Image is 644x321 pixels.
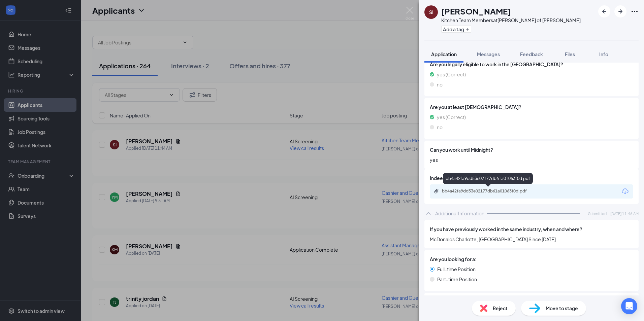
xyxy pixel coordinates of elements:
[430,156,633,164] span: yes
[631,7,639,15] svg: Ellipses
[430,225,582,233] span: If you have previously worked in the same industry, when and where?
[465,27,470,31] svg: Plus
[598,5,610,17] button: ArrowLeftNew
[430,174,465,182] span: Indeed Resume
[437,265,476,273] span: Full-time Position
[429,9,433,15] div: SI
[437,113,466,121] span: yes (Correct)
[441,5,511,17] h1: [PERSON_NAME]
[588,211,608,216] span: Submitted:
[493,305,508,312] span: Reject
[443,173,533,184] div: bb4a42fa9dd53e02177db61a01063f0d.pdf
[437,276,477,283] span: Part-time Position
[430,255,477,263] span: Are you looking for a:
[424,209,432,217] svg: ChevronUp
[437,123,443,131] span: no
[441,17,581,24] div: Kitchen Team Members at [PERSON_NAME] of [PERSON_NAME]
[614,5,626,17] button: ArrowRight
[520,51,543,57] span: Feedback
[434,188,543,195] a: Paperclipbb4a42fa9dd53e02177db61a01063f0d.pdf
[621,298,637,314] div: Open Intercom Messenger
[430,103,633,111] span: Are you at least [DEMOGRAPHIC_DATA]?
[621,187,629,195] svg: Download
[599,51,608,57] span: Info
[430,61,633,68] span: Are you legally eligible to work in the [GEOGRAPHIC_DATA]?
[441,26,471,33] button: PlusAdd a tag
[437,71,466,78] span: yes (Correct)
[437,81,443,88] span: no
[430,236,633,243] span: McDonalds Charlotte, [GEOGRAPHIC_DATA] Since [DATE]
[430,146,493,153] span: Can you work until Midnight?
[616,7,624,15] svg: ArrowRight
[435,210,484,217] div: Additional Information
[546,305,578,312] span: Move to stage
[442,188,536,194] div: bb4a42fa9dd53e02177db61a01063f0d.pdf
[600,7,608,15] svg: ArrowLeftNew
[610,211,639,216] span: [DATE] 11:46 AM
[434,188,439,194] svg: Paperclip
[565,51,575,57] span: Files
[431,51,457,57] span: Application
[477,51,500,57] span: Messages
